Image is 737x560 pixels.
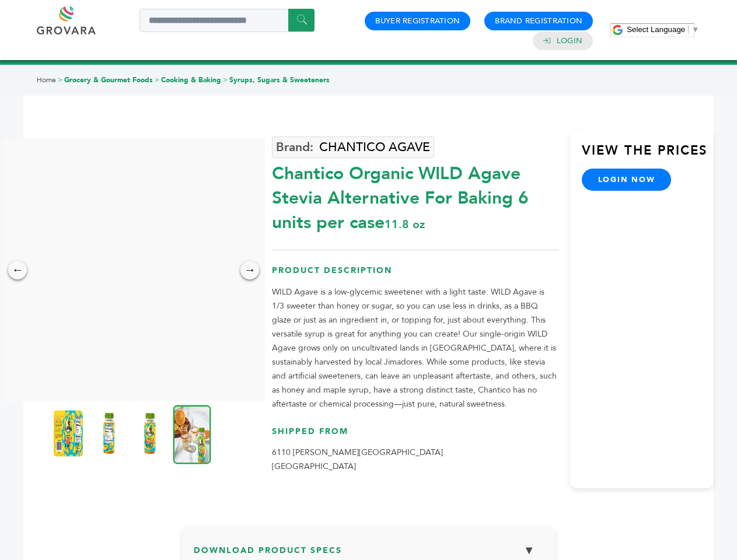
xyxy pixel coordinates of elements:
span: > [155,75,159,85]
span: Select Language [627,25,685,34]
span: > [223,75,228,85]
a: Login [557,36,582,46]
input: Search a product or brand... [139,9,315,32]
img: Chantico Organic WILD Agave - Stevia Alternative For Baking 6 units per case 11.8 oz [173,405,211,464]
a: Select Language​ [627,25,699,34]
p: 6110 [PERSON_NAME][GEOGRAPHIC_DATA] [GEOGRAPHIC_DATA] [272,446,558,474]
a: Brand Registration [495,16,582,26]
span: 11.8 oz [385,216,425,232]
a: Home [37,75,56,85]
a: Buyer Registration [375,16,460,26]
div: → [240,261,259,279]
h3: View the Prices [582,142,714,169]
a: Grocery & Gourmet Foods [64,75,153,85]
a: Cooking & Baking [161,75,221,85]
p: WILD Agave is a low-glycemic sweetener with a light taste. WILD Agave is 1/3 sweeter than honey o... [272,285,558,411]
a: login now [582,169,672,191]
span: > [58,75,62,85]
span: ​ [688,25,689,34]
span: ▼ [691,25,699,34]
img: Chantico Organic WILD Agave - Stevia Alternative For Baking 6 units per case 11.8 oz Product Label [54,410,83,457]
div: Chantico Organic WILD Agave Stevia Alternative For Baking 6 units per case [272,156,558,235]
h3: Product Description [272,265,558,285]
img: Chantico Organic WILD Agave - Stevia Alternative For Baking 6 units per case 11.8 oz [135,410,165,457]
a: CHANTICO AGAVE [272,136,434,158]
a: Syrups, Sugars & Sweeteners [229,75,330,85]
img: Chantico Organic WILD Agave - Stevia Alternative For Baking 6 units per case 11.8 oz Nutrition Info [95,410,124,457]
div: ← [8,261,27,279]
h3: Shipped From [272,426,558,446]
